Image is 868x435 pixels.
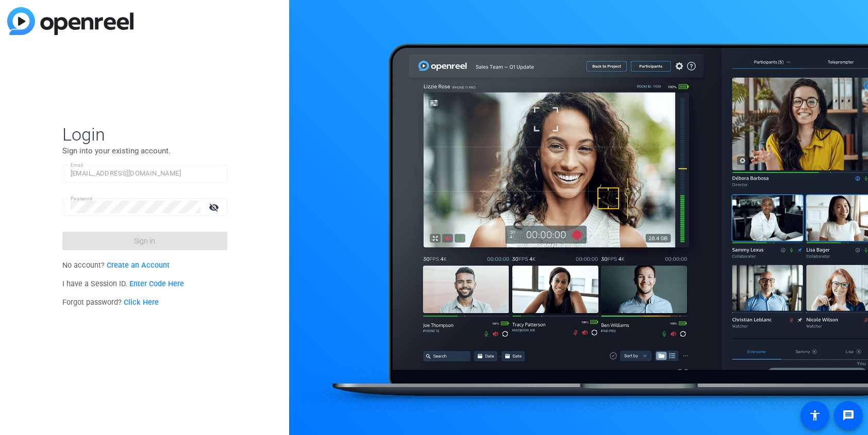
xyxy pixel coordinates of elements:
[7,7,133,35] img: blue-gradient.svg
[129,280,184,288] a: Enter Code Here
[62,298,159,307] span: Forgot password?
[107,261,170,270] a: Create an Account
[62,124,227,145] span: Login
[71,167,219,180] input: Enter Email Address
[62,261,170,270] span: No account?
[203,200,227,215] mat-icon: visibility_off
[71,162,84,168] mat-label: Email
[62,280,185,288] span: I have a Session ID.
[670,371,856,423] iframe: Drift Widget Chat Controller
[124,298,159,307] a: Click Here
[71,196,93,201] mat-label: Password
[62,145,227,156] p: Sign into your existing account.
